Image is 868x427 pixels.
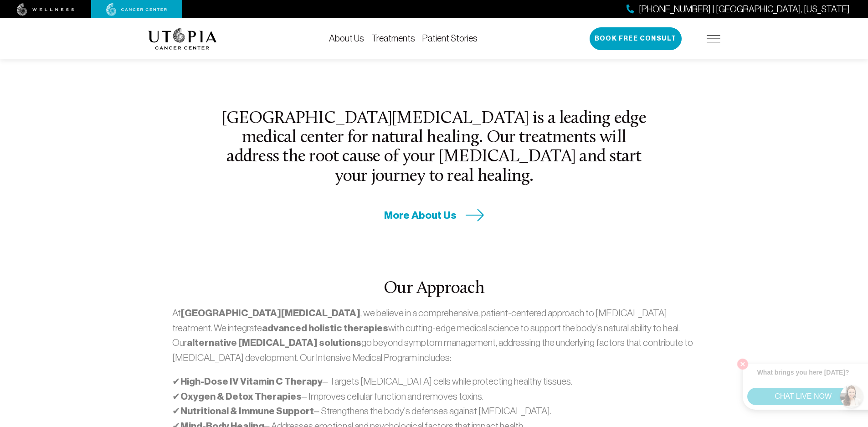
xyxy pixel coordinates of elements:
span: [PHONE_NUMBER] | [GEOGRAPHIC_DATA], [US_STATE] [639,3,850,16]
strong: Nutritional & Immune Support [180,405,314,417]
img: wellness [17,3,74,16]
a: [PHONE_NUMBER] | [GEOGRAPHIC_DATA], [US_STATE] [627,3,850,16]
img: icon-hamburger [707,35,720,42]
strong: advanced holistic therapies [262,322,388,334]
strong: High-Dose IV Vitamin C Therapy [180,376,323,387]
strong: alternative [MEDICAL_DATA] solutions [187,337,361,349]
strong: [GEOGRAPHIC_DATA][MEDICAL_DATA] [181,307,360,319]
a: More About Us [384,208,484,222]
a: Treatments [371,33,415,43]
img: logo [148,28,217,50]
a: Patient Stories [422,33,478,43]
a: About Us [329,33,364,43]
img: cancer center [106,3,167,16]
h2: [GEOGRAPHIC_DATA][MEDICAL_DATA] is a leading edge medical center for natural healing. Our treatme... [221,109,647,186]
span: More About Us [384,208,457,222]
strong: Oxygen & Detox Therapies [180,391,302,402]
h2: Our Approach [172,279,696,298]
button: Book Free Consult [590,27,682,50]
p: At , we believe in a comprehensive, patient-centered approach to [MEDICAL_DATA] treatment. We int... [172,306,696,365]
